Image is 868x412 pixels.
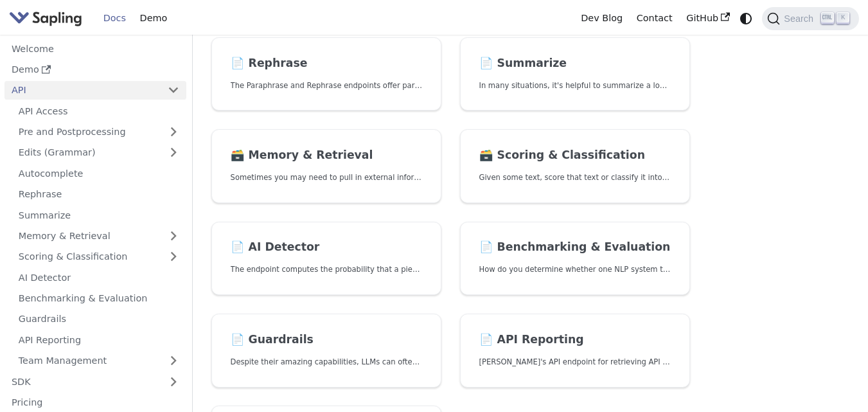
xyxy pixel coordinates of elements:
a: Demo [133,8,174,28]
h2: Memory & Retrieval [231,148,423,163]
h2: AI Detector [231,240,423,255]
a: Contact [630,8,680,28]
h2: API Reporting [479,333,671,347]
a: Pre and Postprocessing [12,123,186,141]
p: How do you determine whether one NLP system that suggests edits [479,264,671,276]
a: Dev Blog [574,8,629,28]
a: API Access [12,102,186,120]
a: 📄️ API Reporting[PERSON_NAME]'s API endpoint for retrieving API usage analytics. [460,314,690,388]
h2: Rephrase [231,57,423,71]
a: Autocomplete [12,164,186,183]
a: AI Detector [12,268,186,287]
a: Pricing [4,393,186,412]
button: Switch between dark and light mode (currently system mode) [737,9,756,28]
a: Team Management [12,352,186,370]
a: API [4,81,161,100]
h2: Summarize [479,57,671,71]
a: Edits (Grammar) [12,143,186,162]
p: The Paraphrase and Rephrase endpoints offer paraphrasing for particular styles. [231,80,423,92]
p: In many situations, it's helpful to summarize a longer document into a shorter, more easily diges... [479,80,671,92]
a: 🗃️ Memory & RetrievalSometimes you may need to pull in external information that doesn't fit in t... [211,129,441,203]
a: 🗃️ Scoring & ClassificationGiven some text, score that text or classify it into one of a set of p... [460,129,690,203]
a: Scoring & Classification [12,247,186,266]
a: 📄️ Benchmarking & EvaluationHow do you determine whether one NLP system that suggests edits [460,222,690,296]
button: Expand sidebar category 'SDK' [161,372,186,391]
img: Sapling.ai [9,9,82,28]
button: Search (Ctrl+K) [762,7,858,30]
a: Docs [96,8,133,28]
a: Guardrails [12,310,186,328]
button: Collapse sidebar category 'API' [161,81,186,100]
p: Sapling's API endpoint for retrieving API usage analytics. [479,356,671,368]
a: Sapling.ai [9,9,87,28]
p: Given some text, score that text or classify it into one of a set of pre-specified categories. [479,172,671,184]
h2: Benchmarking & Evaluation [479,240,671,255]
span: Search [780,13,821,24]
kbd: K [837,12,849,24]
a: Benchmarking & Evaluation [12,289,186,308]
a: 📄️ AI DetectorThe endpoint computes the probability that a piece of text is AI-generated, [211,222,441,296]
a: Demo [4,60,186,79]
p: Despite their amazing capabilities, LLMs can often behave in undesired [231,356,423,368]
a: Summarize [12,206,186,224]
p: The endpoint computes the probability that a piece of text is AI-generated, [231,264,423,276]
a: SDK [4,372,161,391]
a: 📄️ GuardrailsDespite their amazing capabilities, LLMs can often behave in undesired [211,314,441,388]
a: GitHub [679,8,736,28]
h2: Guardrails [231,333,423,347]
h2: Scoring & Classification [479,148,671,163]
a: Welcome [4,39,186,58]
a: Memory & Retrieval [12,227,186,246]
a: 📄️ SummarizeIn many situations, it's helpful to summarize a longer document into a shorter, more ... [460,37,690,111]
a: 📄️ RephraseThe Paraphrase and Rephrase endpoints offer paraphrasing for particular styles. [211,37,441,111]
a: API Reporting [12,330,186,349]
a: Rephrase [12,185,186,204]
p: Sometimes you may need to pull in external information that doesn't fit in the context size of an... [231,172,423,184]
